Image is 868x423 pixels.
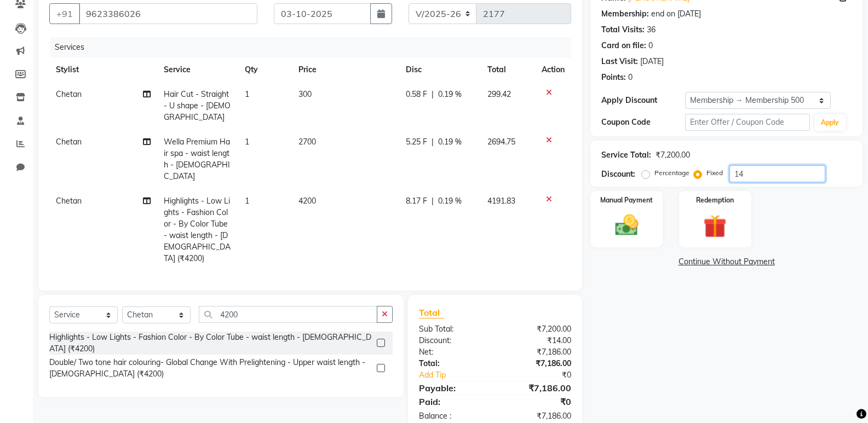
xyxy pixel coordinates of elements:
div: Membership: [601,8,649,20]
div: [DATE] [640,56,664,67]
label: Fixed [706,168,723,178]
div: Paid: [411,395,495,408]
div: Coupon Code [601,117,685,128]
button: +91 [49,3,80,24]
span: | [432,89,434,100]
div: Discount: [411,335,495,346]
div: ₹0 [509,369,579,381]
div: Points: [601,72,626,83]
span: | [432,195,434,207]
span: Total [419,307,444,318]
span: 0.19 % [438,89,462,100]
span: | [432,136,434,148]
span: 0.19 % [438,136,462,148]
label: Manual Payment [600,195,653,205]
img: _cash.svg [608,212,646,239]
span: Highlights - Low Lights - Fashion Color - By Color Tube - waist length - [DEMOGRAPHIC_DATA] (₹4200) [164,196,231,263]
label: Percentage [654,168,689,178]
th: Price [292,57,399,82]
label: Redemption [696,195,734,205]
div: Balance : [411,410,495,422]
span: 299.42 [487,89,511,99]
div: ₹14.00 [495,335,579,346]
span: 4200 [298,196,316,206]
input: Search by Name/Mobile/Email/Code [79,3,257,24]
span: 2700 [298,137,316,147]
div: ₹7,186.00 [495,358,579,369]
span: 1 [245,196,249,206]
th: Stylist [49,57,157,82]
div: Card on file: [601,40,646,51]
a: Continue Without Payment [593,256,860,268]
div: Total Visits: [601,24,645,36]
span: 300 [298,89,312,99]
div: ₹7,186.00 [495,346,579,358]
span: 5.25 F [406,136,427,148]
div: end on [DATE] [651,8,701,20]
div: Last Visit: [601,56,638,67]
th: Disc [399,57,481,82]
span: 1 [245,137,249,147]
div: Double/ Two tone hair colouring- Global Change With Prelightening - Upper waist length - [DEMOGRA... [49,357,372,380]
a: Add Tip [411,369,509,381]
div: Sub Total: [411,323,495,335]
div: Highlights - Low Lights - Fashion Color - By Color Tube - waist length - [DEMOGRAPHIC_DATA] (₹4200) [49,332,372,355]
input: Search or Scan [199,306,377,323]
span: Chetan [56,89,82,99]
div: Discount: [601,169,635,180]
span: Wella Premium Hair spa - waist length - [DEMOGRAPHIC_DATA] [164,137,230,181]
span: 0.19 % [438,195,462,207]
span: 2694.75 [487,137,515,147]
div: Services [50,37,579,57]
div: Apply Discount [601,95,685,106]
div: Payable: [411,381,495,395]
span: Hair Cut - Straight - U shape - [DEMOGRAPHIC_DATA] [164,89,231,122]
span: 1 [245,89,249,99]
div: 0 [628,72,633,83]
button: Apply [814,114,846,131]
div: Service Total: [601,149,651,161]
div: ₹7,186.00 [495,381,579,395]
div: ₹7,200.00 [495,323,579,335]
div: 0 [648,40,653,51]
span: 4191.83 [487,196,515,206]
th: Service [157,57,238,82]
th: Action [535,57,571,82]
div: Total: [411,358,495,369]
input: Enter Offer / Coupon Code [685,114,810,131]
th: Qty [238,57,292,82]
img: _gift.svg [696,212,734,241]
span: Chetan [56,137,82,147]
span: 8.17 F [406,195,427,207]
span: Chetan [56,196,82,206]
span: 0.58 F [406,89,427,100]
div: 36 [647,24,656,36]
th: Total [481,57,535,82]
div: ₹0 [495,395,579,408]
div: ₹7,186.00 [495,410,579,422]
div: Net: [411,346,495,358]
div: ₹7,200.00 [656,149,690,161]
